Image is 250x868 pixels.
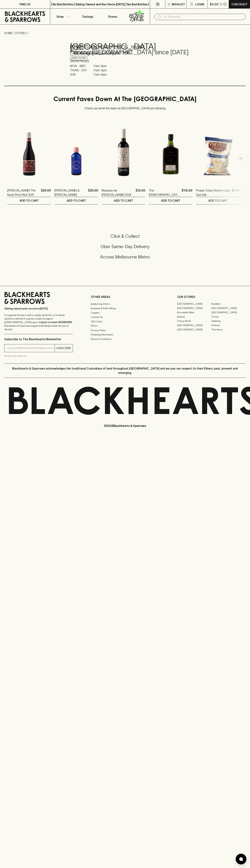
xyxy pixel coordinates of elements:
p: Check out what the team at [GEOGRAPHIC_DATA] are drinking [85,104,165,110]
p: Subscribe to The Blackhearts Newsletter [4,337,73,341]
button: ADD TO CART [55,197,98,204]
img: Marques de Tezona Tempranillo 2024 [102,120,145,183]
p: ADD TO CART [208,198,228,203]
a: [PERSON_NAME] & [PERSON_NAME] [55,188,87,197]
a: Thornbury [211,328,246,332]
a: Brunswick West [177,310,211,315]
a: Elwood [177,315,211,319]
a: Marques de [PERSON_NAME] 2024 [102,188,134,197]
p: Blackhearts & Sparrows acknowledges the traditional Custodians of land throughout [GEOGRAPHIC_DAT... [7,366,243,375]
a: Contact Us [91,315,159,319]
p: Wishlist [172,2,185,6]
p: Tastings [82,14,93,19]
p: Checkout [231,2,247,6]
a: Tastings [75,9,100,24]
a: [GEOGRAPHIC_DATA] [177,306,211,310]
p: SUBSCRIBE [56,346,71,350]
a: [GEOGRAPHIC_DATA] [177,323,211,328]
strong: Liquor License #32064953 [39,321,72,324]
a: Prahran [211,323,246,328]
a: The [DEMOGRAPHIC_DATA] Straight Rye Whiskey [149,188,180,197]
a: HOME [4,31,13,35]
p: We will never spam you [4,354,73,358]
div: Call to action block [4,219,246,279]
a: [GEOGRAPHIC_DATA] [177,328,211,332]
p: ADD TO CART [161,198,180,203]
a: Proper Crisps Marlborough Sea Salt [196,188,230,197]
a: Stores [100,9,125,24]
p: Sibling owned and run since [DATE] [4,307,73,310]
h5: Across Melbourne Metro [4,254,246,260]
a: FAQ's [91,324,159,328]
p: Stores [108,14,117,19]
a: [PERSON_NAME] The Nook Pinot Noir 2021 [7,188,39,197]
p: $0.00 [210,2,218,6]
p: $112.00 [182,188,192,197]
a: Fitzroy North [177,319,211,323]
a: Geelong [211,319,246,323]
a: Business & Bulk Gifting [91,306,159,311]
p: ADD TO CART [19,198,39,203]
p: $25.00 [88,188,98,197]
p: $12.00 [136,188,145,197]
p: $24.00 [41,188,51,197]
h5: Click & Collect [4,233,246,239]
h5: Uber Same-Day Delivery [4,244,246,250]
p: Login [195,2,204,6]
p: ADD TO CART [114,198,133,203]
button: ADD TO CART [102,197,145,204]
p: It is against the law to sell or supply alcohol to, or to obtain alcohol on behalf of a person un... [4,313,73,331]
p: ADD TO CART [67,198,86,203]
img: Buller The Nook Pinot Noir 2021 [7,120,51,183]
button: SUBSCRIBE [55,344,73,352]
a: Fitzroy [211,315,246,319]
a: Terms & Conditions [91,337,159,341]
button: Shop [50,9,75,24]
a: Shipping Information [91,333,159,337]
a: [GEOGRAPHIC_DATA] [211,310,246,315]
button: ADD TO CART [7,197,51,204]
img: bubble-icon [239,857,243,861]
a: Gift Cards [91,319,159,324]
button: ADD TO CART [149,197,192,204]
p: $7.00 [232,188,240,197]
img: Proper Crisps Marlborough Sea Salt [196,120,240,183]
a: [GEOGRAPHIC_DATA] [211,306,246,310]
a: Careers [91,311,159,315]
button: ADD TO CART [196,197,240,204]
p: FIND US [19,2,31,6]
a: Privacy Policy [91,328,159,332]
p: Shop [56,14,64,19]
p: OTHER AREAS [91,295,159,299]
input: Try "Pinot noir" [163,14,243,20]
input: e.g. jane@blackheartsandsparrows.com.au [7,345,55,351]
p: 0 [224,3,226,5]
a: STORES [15,31,26,35]
a: Braddon [211,302,246,306]
a: Bottle Drop FAQ's [91,302,159,306]
img: Taylor & Smith Gin [55,120,98,183]
h4: Current Faves Down At The [GEOGRAPHIC_DATA] [53,96,197,104]
a: [GEOGRAPHIC_DATA] [177,302,211,306]
p: OUR STORES [177,295,246,299]
img: The Gospel Straight Rye Whiskey [149,120,192,183]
